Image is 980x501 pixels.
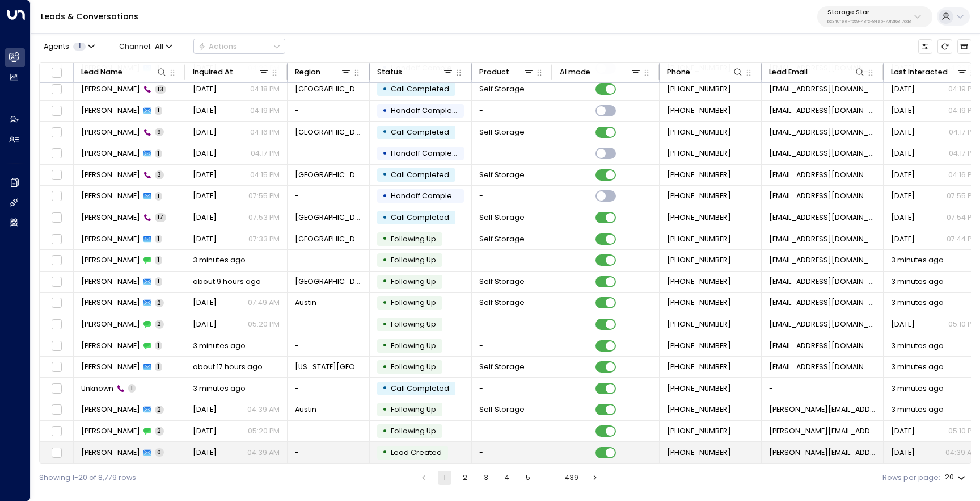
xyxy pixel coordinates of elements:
[193,341,246,351] span: 3 minutes ago
[667,341,731,351] span: +17192017682
[193,234,217,244] span: Sep 28, 2025
[288,186,370,207] td: -
[667,66,744,78] div: Phone
[193,84,217,94] span: Sep 29, 2025
[50,403,63,416] span: Toggle select row
[81,234,140,244] span: Nicole Davis
[472,378,552,399] td: -
[81,191,140,201] span: Nicole Davis
[193,404,217,415] span: Sep 28, 2025
[50,254,63,267] span: Toggle select row
[391,404,436,414] span: Following Up
[193,39,285,54] button: Actions
[155,149,162,158] span: 1
[542,471,556,485] div: …
[382,209,387,227] div: •
[948,84,978,94] p: 04:19 PM
[521,471,535,485] button: Go to page 5
[81,404,140,415] span: Crystal Smith
[382,230,387,248] div: •
[193,426,217,436] span: Sep 29, 2025
[193,127,217,137] span: Sep 29, 2025
[193,277,261,287] span: about 9 hours ago
[667,234,731,244] span: +17206097484
[500,471,514,485] button: Go to page 4
[769,84,876,94] span: davisnicole7871@gmail.com
[50,275,63,289] span: Toggle select row
[769,106,876,116] span: davisnicole7871@gmail.com
[891,319,915,329] span: Yesterday
[391,191,464,201] span: Handoff Completed
[81,319,140,329] span: Keyon Carroll
[295,170,362,180] span: Grantsville
[947,212,978,223] p: 07:54 PM
[50,211,63,224] span: Toggle select row
[377,66,454,78] div: Status
[248,191,280,201] p: 07:55 PM
[458,471,472,485] button: Go to page 2
[73,43,86,51] span: 1
[391,448,442,457] span: Lead Created
[81,383,113,394] span: Unknown
[560,66,642,78] div: AI mode
[155,213,166,222] span: 17
[891,106,915,116] span: Sep 29, 2025
[193,383,246,394] span: 3 minutes ago
[947,191,978,201] p: 07:55 PM
[391,298,436,307] span: Following Up
[391,426,436,436] span: Following Up
[957,39,971,53] button: Archived Leads
[472,250,552,271] td: -
[769,234,876,244] span: davisnicole7871@gmail.com
[382,145,387,162] div: •
[891,170,915,180] span: Sep 29, 2025
[769,426,876,436] span: smith.crystal.d@gmail.com
[667,448,731,458] span: +15128092803
[891,277,944,287] span: 3 minutes ago
[39,473,136,483] div: Showing 1-20 of 8,779 rows
[50,382,63,395] span: Toggle select row
[193,255,246,265] span: 3 minutes ago
[377,66,402,78] div: Status
[295,66,320,78] div: Region
[945,448,978,458] p: 04:39 AM
[198,42,237,51] div: Actions
[155,43,163,51] span: All
[891,127,915,137] span: Sep 29, 2025
[667,383,731,394] span: +15079672194
[250,170,280,180] p: 04:15 PM
[50,83,63,96] span: Toggle select row
[667,127,731,137] span: +17206097484
[155,341,162,350] span: 1
[247,404,280,415] p: 04:39 AM
[382,444,387,461] div: •
[391,277,436,286] span: Following Up
[769,298,876,308] span: keycarroll7@gmail.com
[295,234,362,244] span: Grantsville
[667,319,731,329] span: +15702166072
[295,84,362,94] span: Grantsville
[115,39,176,53] span: Channel:
[762,378,884,399] td: -
[295,277,362,287] span: Twin Falls
[382,337,387,354] div: •
[891,383,944,394] span: 3 minutes ago
[769,191,876,201] span: davisnicole7871@gmail.com
[155,427,164,435] span: 2
[50,339,63,352] span: Toggle select row
[382,401,387,419] div: •
[391,84,449,94] span: Call Completed
[50,190,63,203] span: Toggle select row
[295,362,362,372] span: Colorado Springs
[945,470,968,485] div: 20
[416,471,602,485] nav: pagination navigation
[295,298,316,308] span: Austin
[891,404,944,415] span: 3 minutes ago
[667,84,731,94] span: +17206097484
[472,421,552,442] td: -
[891,212,915,223] span: Sep 28, 2025
[155,299,164,307] span: 2
[81,66,122,78] div: Lead Name
[769,341,876,351] span: cmhise@gmail.com
[382,123,387,141] div: •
